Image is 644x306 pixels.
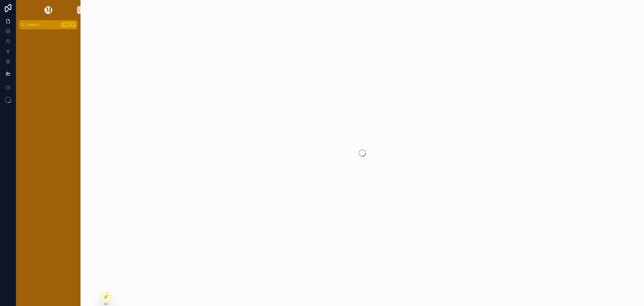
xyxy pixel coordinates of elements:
[27,23,59,27] span: Jump to...
[71,23,75,27] span: K
[44,6,53,14] img: App logo
[61,22,70,27] span: Ctrl
[19,20,77,29] button: Jump to...CtrlK
[16,29,80,38] div: scrollable content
